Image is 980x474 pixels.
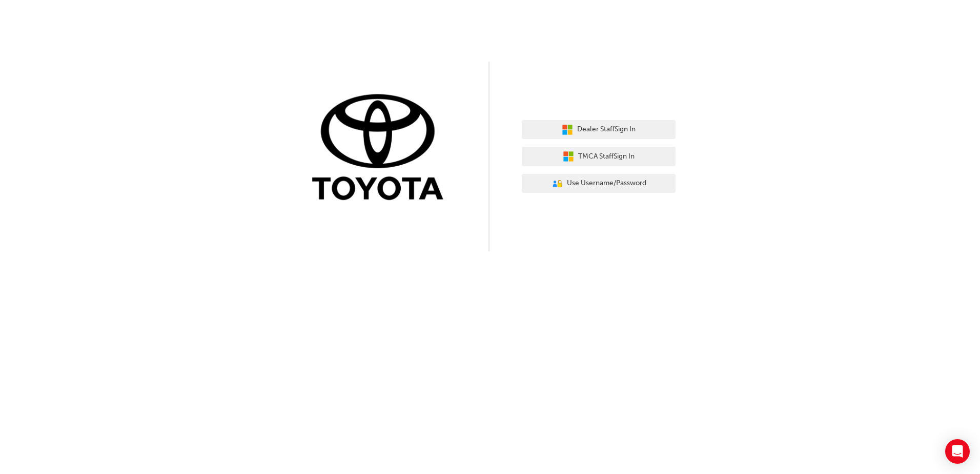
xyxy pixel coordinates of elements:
span: TMCA Staff Sign In [578,151,635,163]
button: Dealer StaffSign In [522,120,676,140]
button: Use Username/Password [522,174,676,193]
button: TMCA StaffSign In [522,147,676,166]
div: Open Intercom Messenger [945,439,970,464]
span: Dealer Staff Sign In [577,124,636,135]
img: Trak [304,92,458,205]
span: Use Username/Password [567,177,646,189]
